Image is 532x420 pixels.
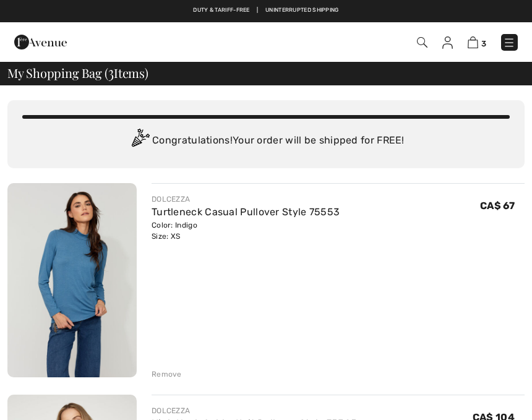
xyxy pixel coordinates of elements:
[108,64,114,80] span: 3
[127,129,152,153] img: Congratulation2.svg
[152,405,357,416] div: DOLCEZZA
[442,36,453,49] img: My Info
[22,129,510,153] div: Congratulations! Your order will be shipped for FREE!
[152,194,340,205] div: DOLCEZZA
[503,36,515,49] img: Menu
[7,67,148,79] span: My Shopping Bag ( Items)
[152,206,340,218] a: Turtleneck Casual Pullover Style 75553
[468,35,486,49] a: 3
[481,39,486,48] span: 3
[152,220,340,242] div: Color: Indigo Size: XS
[7,183,137,377] img: Turtleneck Casual Pullover Style 75553
[468,36,478,48] img: Shopping Bag
[14,30,67,54] img: 1ère Avenue
[417,37,427,48] img: Search
[14,35,67,47] a: 1ère Avenue
[480,200,515,212] span: CA$ 67
[152,369,182,380] div: Remove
